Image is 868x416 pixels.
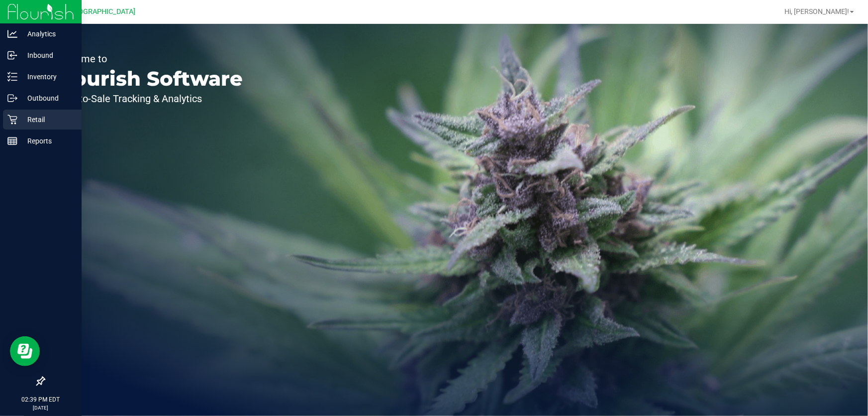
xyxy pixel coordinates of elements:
p: Seed-to-Sale Tracking & Analytics [54,94,243,104]
inline-svg: Inbound [7,50,17,60]
p: Inventory [17,71,77,83]
inline-svg: Analytics [7,29,17,39]
p: Analytics [17,28,77,40]
span: [GEOGRAPHIC_DATA] [68,7,136,16]
inline-svg: Outbound [7,93,17,103]
inline-svg: Inventory [7,72,17,82]
span: Hi, [PERSON_NAME]! [784,7,849,15]
p: Inbound [17,49,77,61]
p: Reports [17,135,77,147]
inline-svg: Retail [7,115,17,125]
p: Flourish Software [54,69,243,89]
p: Welcome to [54,54,243,64]
iframe: Resource center [10,336,40,366]
p: Outbound [17,92,77,104]
p: Retail [17,114,77,126]
p: 02:39 PM EDT [4,395,77,404]
p: [DATE] [4,404,77,412]
inline-svg: Reports [7,136,17,146]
